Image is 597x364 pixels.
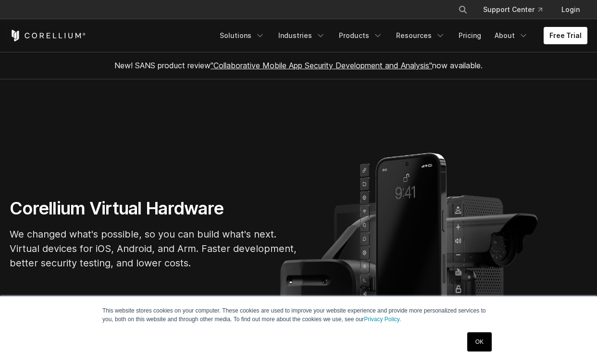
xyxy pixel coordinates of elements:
[114,61,483,70] span: New! SANS product review now available.
[102,306,495,324] p: This website stores cookies on your computer. These cookies are used to improve your website expe...
[214,27,271,44] a: Solutions
[364,316,401,323] a: Privacy Policy.
[333,27,388,44] a: Products
[475,1,550,18] a: Support Center
[390,27,451,44] a: Resources
[453,27,487,44] a: Pricing
[554,1,587,18] a: Login
[214,27,587,44] div: Navigation Menu
[10,227,298,270] p: We changed what's possible, so you can build what's next. Virtual devices for iOS, Android, and A...
[273,27,331,44] a: Industries
[211,61,432,70] a: "Collaborative Mobile App Security Development and Analysis"
[10,198,298,219] h1: Corellium Virtual Hardware
[10,30,86,41] a: Corellium Home
[454,1,472,18] button: Search
[467,332,492,351] a: OK
[544,27,587,44] a: Free Trial
[489,27,534,44] a: About
[447,1,587,18] div: Navigation Menu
